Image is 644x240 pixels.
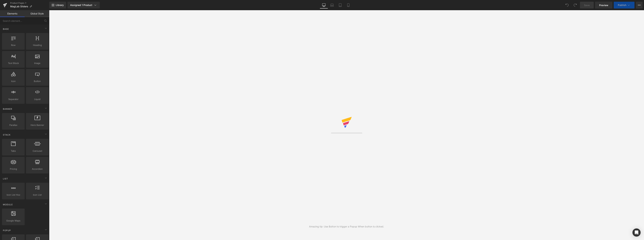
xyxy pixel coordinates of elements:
[3,203,13,206] span: Module
[3,27,9,31] span: Base
[27,193,48,197] span: Icon List
[572,2,579,9] button: Redo
[3,133,11,136] span: Stack
[3,107,13,111] span: Banner
[49,2,66,9] a: New Library
[3,43,24,47] span: Row
[70,3,97,7] div: Assigned 1 Product
[25,10,49,17] a: Global Style
[27,79,48,83] span: Button
[3,97,24,101] span: Separator
[27,97,48,101] span: Liquid
[3,219,24,222] span: Google Maps
[3,123,24,127] span: Parallax
[10,2,49,4] a: Product Pages
[3,177,8,180] span: List
[636,2,643,9] button: More
[328,2,336,9] a: Laptop
[27,61,48,65] span: Image
[27,43,48,47] span: Heading
[3,79,24,83] span: Icon
[599,3,608,7] span: Preview
[27,123,48,127] span: Hero Banner
[618,4,626,6] span: Publish
[336,2,344,9] a: Tablet
[309,225,384,228] div: Amazing tip: Use Button to trigger a Popup When button is clicked.
[56,4,64,7] span: Library
[3,193,24,197] span: Icon List Hoz
[344,2,352,9] a: Mobile
[614,2,634,9] button: Publish
[584,3,590,7] span: Save
[10,5,28,8] span: MagLab Sliders
[3,229,11,232] span: Popup
[632,228,641,237] div: Open Intercom Messenger
[320,2,328,9] a: Desktop
[27,167,48,171] span: Accordion
[3,149,24,153] span: Tabs
[595,2,612,9] a: Preview
[3,61,24,65] span: Text Block
[27,149,48,153] span: Carousel
[564,2,570,9] button: Undo
[3,167,24,171] span: Pricing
